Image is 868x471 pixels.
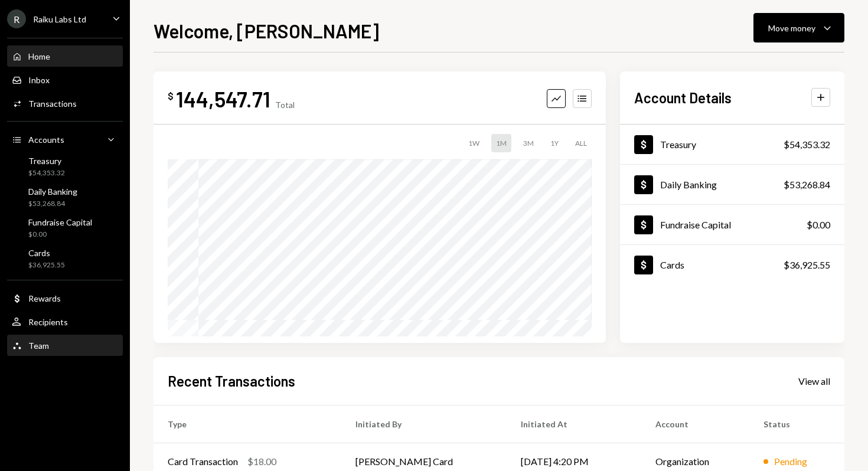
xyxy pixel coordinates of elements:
[464,134,484,152] div: 1W
[168,454,238,469] div: Card Transaction
[168,90,174,102] div: $
[28,217,92,227] div: Fundraise Capital
[784,138,830,152] div: $54,353.32
[660,179,717,190] div: Daily Banking
[28,317,68,327] div: Recipients
[518,134,539,152] div: 3M
[247,454,276,469] div: $18.00
[28,51,50,61] div: Home
[154,405,341,443] th: Type
[660,259,684,270] div: Cards
[28,135,64,145] div: Accounts
[749,405,844,443] th: Status
[7,335,123,356] a: Team
[7,93,123,114] a: Transactions
[28,187,77,197] div: Daily Banking
[28,341,49,351] div: Team
[7,69,123,90] a: Inbox
[154,19,379,42] h1: Welcome, [PERSON_NAME]
[620,125,844,164] a: Treasury$54,353.32
[641,405,749,443] th: Account
[620,165,844,204] a: Daily Banking$53,268.84
[634,88,732,107] h2: Account Details
[7,45,123,67] a: Home
[7,9,26,28] div: R
[798,375,830,387] div: View all
[660,139,696,150] div: Treasury
[7,214,123,242] a: Fundraise Capital$0.00
[7,129,123,150] a: Accounts
[33,14,86,24] div: Raiku Labs Ltd
[753,13,844,42] button: Move money
[774,454,807,469] div: Pending
[7,244,123,273] a: Cards$36,925.55
[768,22,815,34] div: Move money
[784,258,830,272] div: $36,925.55
[7,183,123,211] a: Daily Banking$53,268.84
[28,99,77,109] div: Transactions
[28,75,50,85] div: Inbox
[28,248,65,258] div: Cards
[7,311,123,332] a: Recipients
[28,156,65,166] div: Treasury
[491,134,511,152] div: 1M
[798,374,830,387] a: View all
[28,293,61,303] div: Rewards
[620,245,844,284] a: Cards$36,925.55
[620,205,844,244] a: Fundraise Capital$0.00
[28,199,77,209] div: $53,268.84
[341,405,507,443] th: Initiated By
[7,152,123,181] a: Treasury$54,353.32
[275,100,295,110] div: Total
[507,405,641,443] th: Initiated At
[28,230,92,240] div: $0.00
[7,287,123,309] a: Rewards
[784,178,830,192] div: $53,268.84
[807,218,830,232] div: $0.00
[660,219,731,230] div: Fundraise Capital
[28,168,65,178] div: $54,353.32
[176,86,270,112] div: 144,547.71
[546,134,563,152] div: 1Y
[28,260,65,270] div: $36,925.55
[570,134,592,152] div: ALL
[168,371,295,391] h2: Recent Transactions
